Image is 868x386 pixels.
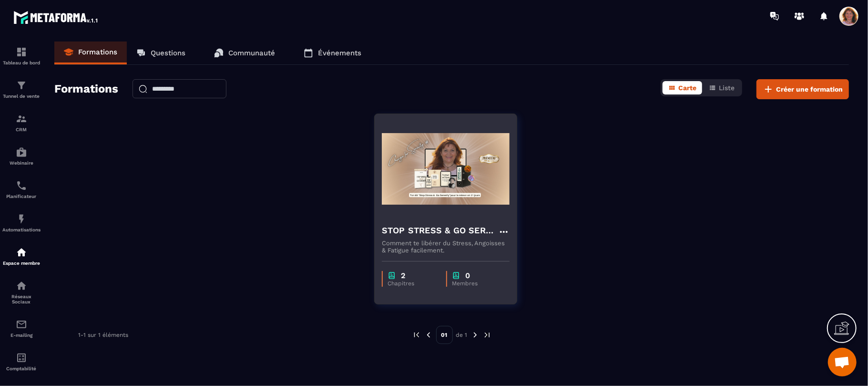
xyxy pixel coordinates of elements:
img: chapter [452,271,460,280]
a: Formations [54,42,127,64]
button: Liste [703,81,740,94]
a: social-networksocial-networkRéseaux Sociaux [2,273,41,312]
img: automations [16,213,27,225]
img: formation [16,113,27,125]
img: scheduler [16,180,27,191]
a: Questions [127,42,195,64]
button: Carte [663,81,702,94]
img: formation [16,46,27,58]
p: Tableau de bord [2,60,41,65]
a: schedulerschedulerPlanificateur [2,173,41,206]
p: Planificateur [2,194,41,199]
p: 1-1 sur 1 éléments [78,332,128,338]
img: formation [16,80,27,91]
a: emailemailE-mailing [2,312,41,345]
p: CRM [2,127,41,132]
p: Communauté [228,49,275,57]
span: Créer une formation [776,84,843,94]
p: Comment te libérer du Stress, Angoisses & Fatigue facilement. [382,240,510,254]
p: Automatisations [2,227,41,232]
a: accountantaccountantComptabilité [2,345,41,378]
p: Chapitres [388,280,437,287]
p: Formations [78,48,117,56]
a: automationsautomationsEspace membre [2,240,41,273]
p: Webinaire [2,160,41,166]
a: formation-backgroundSTOP STRESS & GO SERENITY ©Comment te libérer du Stress, Angoisses & Fatigue ... [374,114,529,316]
p: 2 [401,271,405,280]
a: formationformationTableau de bord [2,39,41,73]
a: Événements [294,42,371,64]
p: Réseaux Sociaux [2,294,41,304]
p: Comptabilité [2,366,41,371]
p: Questions [151,49,185,57]
p: Tunnel de vente [2,94,41,99]
img: prev [424,331,433,339]
a: automationsautomationsWebinaire [2,139,41,173]
p: E-mailing [2,333,41,338]
img: automations [16,247,27,258]
h2: Formations [54,79,118,99]
p: 01 [436,326,453,344]
p: Membres [452,280,500,287]
p: Événements [318,49,361,57]
img: email [16,319,27,330]
a: formationformationTunnel de vente [2,73,41,106]
img: next [483,331,491,339]
p: Espace membre [2,261,41,266]
h4: STOP STRESS & GO SERENITY © [382,224,498,237]
span: Carte [678,84,696,92]
a: Communauté [204,42,285,64]
button: Créer une formation [756,79,849,99]
img: accountant [16,352,27,364]
img: social-network [16,280,27,292]
p: 0 [465,271,470,280]
a: Ouvrir le chat [828,348,857,376]
img: automations [16,146,27,158]
img: formation-background [382,121,510,217]
a: automationsautomationsAutomatisations [2,206,41,240]
img: chapter [388,271,396,280]
img: prev [412,331,421,339]
span: Liste [719,84,735,92]
a: formationformationCRM [2,106,41,139]
p: de 1 [456,331,468,339]
img: next [471,331,480,339]
img: logo [13,9,99,26]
